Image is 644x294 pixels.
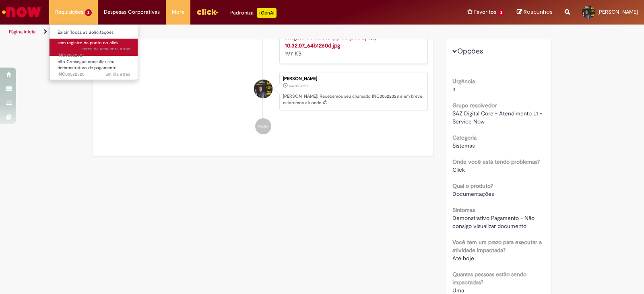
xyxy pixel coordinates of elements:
[230,8,277,18] div: Padroniza
[58,40,119,46] span: sem registro de ponto no click
[452,134,477,141] b: Categoria
[285,34,376,49] a: Imagem do WhatsApp de [DATE] à(s) 10.32.07_64b1260d.jpg
[289,84,308,88] span: um dia atrás
[285,33,419,58] div: 197 KB
[105,71,130,77] time: 27/08/2025 10:57:40
[85,9,92,16] span: 2
[452,287,464,294] span: Uma
[257,8,277,18] p: +GenAi
[196,6,218,18] img: click_logo_yellow_360x200.png
[55,8,83,16] span: Requisições
[50,28,138,37] a: Exibir Todas as Solicitações
[283,76,423,81] div: [PERSON_NAME]
[49,24,138,80] ul: Requisições
[81,46,130,52] time: 28/08/2025 10:08:31
[50,39,138,56] a: Aberto INC00522327 : sem registro de ponto no click
[452,271,526,286] b: Quantas pessoas estão sendo impactadas?
[498,9,505,16] span: 2
[50,58,138,75] a: Aberto INC00522328 : não Consegue consultar seu demonstrativo de pagamento
[452,255,474,262] span: Até hoje
[172,8,184,16] span: More
[105,71,130,77] span: um dia atrás
[1,4,42,20] img: ServiceNow
[9,29,37,35] a: Página inicial
[58,59,117,71] span: não Consegue consultar seu demonstrativo de pagamento
[452,78,475,85] b: Urgência
[81,46,130,52] span: cerca de uma hora atrás
[452,166,465,173] span: Click
[283,93,423,106] p: [PERSON_NAME]! Recebemos seu chamado INC00522328 e em breve estaremos atuando.
[452,190,494,197] span: Documentações
[254,80,272,98] div: Felipe Augusto De Oliveira Torres
[452,158,540,165] b: Onde você está tendo problemas?
[452,110,544,125] span: SAZ Digital Core - Atendimento L1 - Service Now
[452,206,475,214] b: Sintomas
[597,8,638,15] span: [PERSON_NAME]
[452,238,542,254] b: Você tem um prazo para executar a atividade impactada?
[99,2,427,143] ul: Histórico de tíquete
[452,182,493,189] b: Qual o produto?
[99,72,427,111] li: Felipe Augusto De Oliveira Torres
[524,8,553,16] span: Rascunhos
[452,142,475,149] span: Sistemas
[289,84,308,88] time: 27/08/2025 10:57:40
[517,8,553,16] a: Rascunhos
[474,8,496,16] span: Favoritos
[452,102,497,109] b: Grupo resolvedor
[104,8,160,16] span: Despesas Corporativas
[58,46,130,58] span: INC00522327
[58,71,130,78] span: INC00522328
[452,214,536,230] span: Demonstrativo Pagamento - Não consigo visualizar documento
[6,25,423,39] ul: Trilhas de página
[452,86,456,93] span: 3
